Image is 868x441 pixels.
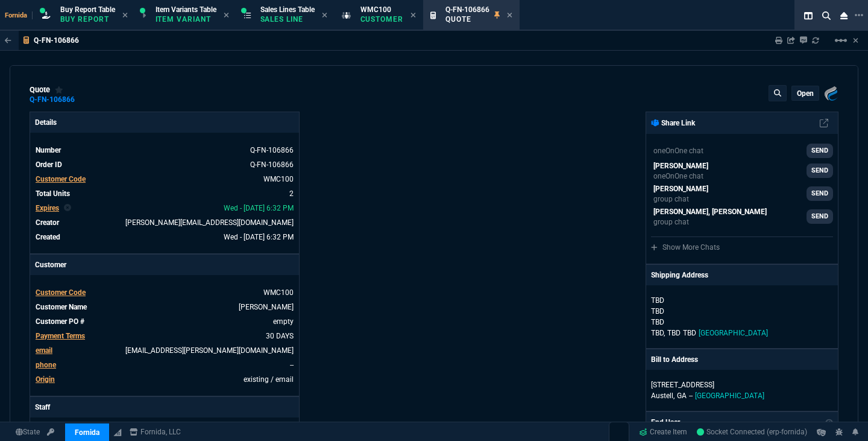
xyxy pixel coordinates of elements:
span: Total Units [36,189,70,198]
a: Origin [36,375,55,384]
tr: undefined [35,301,294,313]
p: Q-FN-106866 [34,36,79,45]
mat-icon: Example home icon [834,33,848,48]
tr: kyonts@wm-coffman.com [35,344,294,357]
span: 2025-09-10T18:32:33.444Z [224,233,294,241]
a: SEND [807,163,833,178]
p: Customer [30,255,299,275]
p: oneOnOne chat [653,171,708,181]
tr: See Marketplace Order [35,144,294,156]
a: msbcCompanyName [126,427,184,437]
nx-icon: Search [817,8,835,23]
span: Socket Connected (erp-fornida) [697,428,807,436]
p: [STREET_ADDRESS] [651,379,833,390]
a: steven.huang@fornida.com [651,183,833,204]
span: Item Variants Table [156,5,216,14]
nx-icon: Back to Table [5,36,11,45]
span: TBD [683,329,696,337]
a: -- [290,361,294,369]
span: brian.over@fornida.com [125,218,294,227]
p: End User [651,417,680,428]
p: Quote [445,14,489,24]
p: Sales Line [260,14,315,24]
a: Global State [12,427,43,437]
p: Bill to Address [651,354,698,365]
span: See Marketplace Order [250,146,294,154]
nx-icon: Close Tab [122,11,128,21]
span: Customer Name [36,303,87,311]
a: SEND [807,186,833,201]
tr: undefined [35,202,294,214]
nx-icon: Close Workbench [835,8,852,23]
p: group chat [653,194,708,204]
a: Hide Workbench [853,36,858,45]
span: Expires [36,204,59,212]
p: Customer [360,14,404,24]
p: open [797,89,814,98]
p: Staff [30,397,299,417]
nx-icon: Close Tab [410,11,416,21]
a: WM Coffman [239,303,294,311]
span: phone [36,361,56,369]
p: [PERSON_NAME], [PERSON_NAME] [653,206,767,217]
span: Creator [36,218,59,227]
a: steven.huang@fornida.com,michael.licea@fornida.com [651,206,833,227]
tr: undefined [35,217,294,229]
a: steven.huang@fornida.com [651,160,833,181]
a: empty [273,317,294,326]
span: Sales Lines Table [260,5,315,14]
p: [PERSON_NAME] [653,160,708,171]
span: Austell, [651,392,675,400]
a: BrF-D-r2dQ1ZkjxyAACg [697,427,807,437]
nx-icon: Open New Tab [855,10,863,21]
span: existing / email [244,375,294,384]
span: [GEOGRAPHIC_DATA] [695,392,764,400]
a: 30 DAYS [266,332,294,340]
span: TBD [667,329,681,337]
p: Share Link [651,118,695,128]
tr: undefined [35,316,294,328]
span: TBD, [651,329,665,337]
span: Buy Report Table [60,5,115,14]
p: Item Variant [156,14,216,24]
p: Details [30,112,299,133]
span: Number [36,146,61,154]
a: Q-FN-106866 [30,99,75,101]
span: Customer PO # [36,317,84,326]
a: SEND [807,144,833,158]
p: Buy Report [60,14,115,24]
a: See Marketplace Order [250,160,294,169]
span: 2025-09-24T18:32:33.444Z [224,204,294,212]
span: Q-FN-106866 [445,5,489,14]
tr: undefined [35,231,294,243]
span: Customer Code [36,288,86,297]
span: Order ID [36,160,62,169]
span: Customer Code [36,175,86,183]
a: Brian.Over@fornida.com [651,144,833,158]
tr: undefined [35,188,294,200]
p: TBD [651,306,833,317]
span: WMC100 [360,5,391,14]
tr: undefined [35,373,294,385]
span: 2 [289,189,294,198]
a: WMC100 [263,175,294,183]
a: [EMAIL_ADDRESS][PERSON_NAME][DOMAIN_NAME] [125,346,294,355]
span: Fornida [5,11,33,19]
p: [PERSON_NAME] [653,183,708,194]
tr: undefined [35,330,294,342]
tr: See Marketplace Order [35,159,294,171]
a: Create Item [634,423,692,441]
nx-icon: Show/Hide End User to Customer [825,417,834,428]
nx-icon: Close Tab [224,11,229,21]
a: Show More Chats [651,243,720,252]
nx-icon: Close Tab [322,11,327,21]
nx-icon: Clear selected rep [64,203,71,214]
tr: undefined [35,287,294,299]
a: SEND [807,209,833,224]
span: Created [36,233,60,241]
tr: undefined [35,173,294,185]
span: WMC100 [263,288,294,297]
div: quote [30,85,63,95]
span: email [36,346,52,355]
